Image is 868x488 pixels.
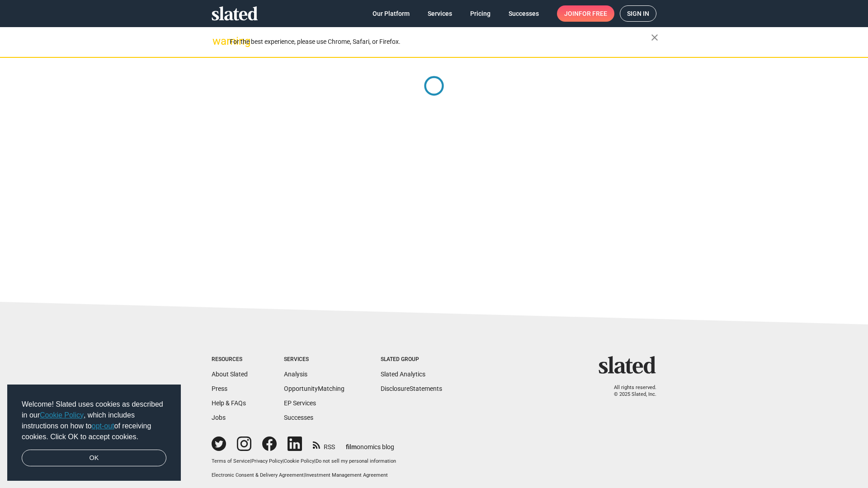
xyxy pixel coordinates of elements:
[604,385,656,398] p: All rights reserved. © 2025 Slated, Inc.
[22,450,166,467] a: dismiss cookie message
[420,5,459,22] a: Services
[284,356,344,363] div: Services
[373,5,410,22] span: Our Platform
[314,458,316,464] span: |
[316,458,396,465] button: Do not sell my personal information
[284,458,314,464] a: Cookie Policy
[251,458,283,464] a: Privacy Policy
[283,458,284,464] span: |
[212,399,246,407] a: Help & FAQs
[40,411,84,419] a: Cookie Policy
[212,385,227,392] a: Press
[212,36,223,47] mat-icon: warning
[557,5,614,22] a: Joinfor free
[212,472,304,478] a: Electronic Consent & Delivery Agreement
[212,458,250,464] a: Terms of Service
[346,436,394,451] a: filmonomics blog
[627,6,649,21] span: Sign in
[305,472,388,478] a: Investment Management Agreement
[22,399,166,442] span: Welcome! Slated uses cookies as described in our , which includes instructions on how to of recei...
[509,5,539,22] span: Successes
[250,458,251,464] span: |
[212,371,248,378] a: About Slated
[649,32,660,43] mat-icon: close
[381,356,442,363] div: Slated Group
[620,5,656,22] a: Sign in
[346,443,357,450] span: film
[212,356,248,363] div: Resources
[428,5,452,22] span: Services
[313,437,335,451] a: RSS
[564,5,607,22] span: Join
[365,5,417,22] a: Our Platform
[463,5,498,22] a: Pricing
[212,414,226,421] a: Jobs
[381,371,425,378] a: Slated Analytics
[284,371,307,378] a: Analysis
[92,422,114,430] a: opt-out
[284,414,313,421] a: Successes
[470,5,491,22] span: Pricing
[579,5,607,22] span: for free
[304,472,305,478] span: |
[284,385,344,392] a: OpportunityMatching
[381,385,442,392] a: DisclosureStatements
[501,5,546,22] a: Successes
[7,385,181,481] div: cookieconsent
[230,36,651,48] div: For the best experience, please use Chrome, Safari, or Firefox.
[284,399,316,407] a: EP Services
